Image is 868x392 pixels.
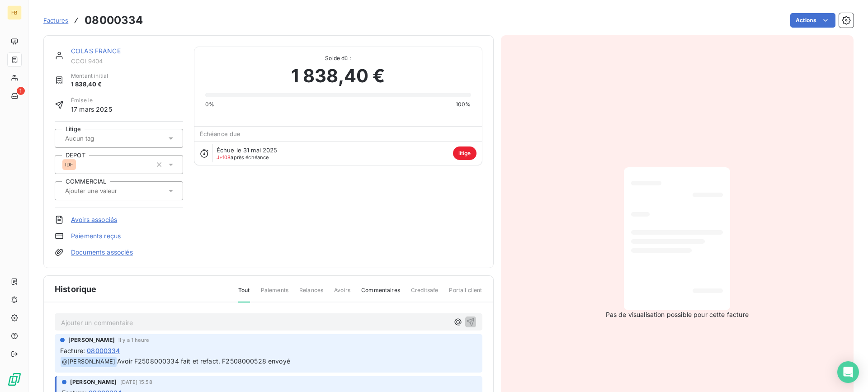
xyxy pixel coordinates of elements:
[200,130,241,137] span: Échéance due
[71,47,121,55] a: COLAS FRANCE
[837,361,859,383] div: Open Intercom Messenger
[217,154,231,161] span: J+108
[334,286,350,302] span: Avoirs
[17,87,25,95] span: 1
[43,17,68,24] span: Factures
[71,96,112,104] span: Émise le
[117,357,290,365] span: Avoir F2508000334 fait et refact. F2508000528 envoyé
[71,215,117,224] a: Avoirs associés
[71,231,121,241] a: Paiements reçus
[120,379,152,385] span: [DATE] 15:58
[291,62,385,90] span: 1 838,40 €
[453,146,476,160] span: litige
[64,187,155,195] input: Ajouter une valeur
[85,12,143,28] h3: 08000334
[261,286,288,302] span: Paiements
[68,336,115,344] span: [PERSON_NAME]
[217,155,269,160] span: après échéance
[217,146,278,154] span: Échue le 31 mai 2025
[411,286,439,302] span: Creditsafe
[61,357,117,367] span: @ [PERSON_NAME]
[456,100,471,109] span: 100%
[118,337,149,343] span: il y a 1 heure
[71,57,183,65] span: CCOL9404
[449,286,482,302] span: Portail client
[43,16,68,25] a: Factures
[238,286,250,302] span: Tout
[7,5,22,20] div: FB
[64,134,118,142] input: Aucun tag
[71,248,133,257] a: Documents associés
[65,162,73,167] span: IDF
[606,310,749,319] span: Pas de visualisation possible pour cette facture
[790,13,835,28] button: Actions
[205,100,214,109] span: 0%
[87,346,120,355] span: 08000334
[60,346,85,355] span: Facture :
[7,372,22,387] img: Logo LeanPay
[71,104,112,114] span: 17 mars 2025
[55,283,97,295] span: Historique
[361,286,400,302] span: Commentaires
[205,54,471,62] span: Solde dû :
[71,80,108,89] span: 1 838,40 €
[71,72,108,80] span: Montant initial
[70,378,117,386] span: [PERSON_NAME]
[299,286,323,302] span: Relances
